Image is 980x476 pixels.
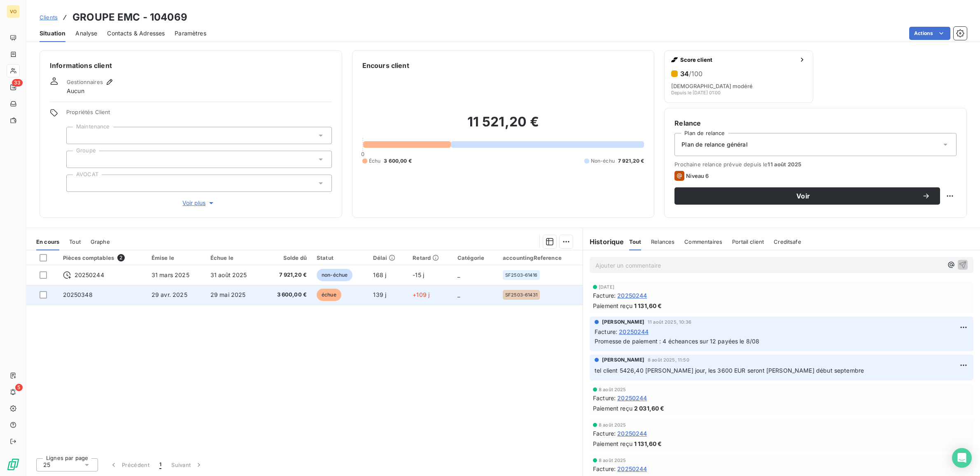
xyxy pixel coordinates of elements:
[73,180,80,187] input: Ajouter une valeur
[599,387,626,392] span: 8 août 2025
[681,140,747,149] span: Plan de relance général
[593,301,632,310] span: Paiement reçu
[152,254,201,261] div: Émise le
[210,291,246,298] span: 29 mai 2025
[268,271,307,279] span: 7 921,20 €
[67,87,84,95] span: Aucun
[36,238,59,245] span: En cours
[457,254,493,261] div: Catégorie
[684,238,722,245] span: Commentaires
[75,29,97,37] span: Analyse
[503,254,578,261] div: accountingReference
[505,292,537,297] span: SF2503-61431
[651,238,674,245] span: Relances
[634,301,662,310] span: 1 131,60 €
[362,61,409,70] h6: Encours client
[680,56,795,63] span: Score client
[583,237,624,247] h6: Historique
[618,157,644,165] span: 7 921,20 €
[66,109,332,120] span: Propriétés Client
[175,29,206,37] span: Paramètres
[107,29,165,37] span: Contacts & Adresses
[75,271,104,279] span: 20250244
[629,238,642,245] span: Tout
[619,327,649,336] span: 20250244
[66,198,332,208] button: Voir plus
[648,320,691,324] span: 11 août 2025, 10:36
[268,291,307,299] span: 3 600,00 €
[369,157,381,165] span: Échu
[317,289,341,301] span: échue
[591,157,615,165] span: Non-échu
[50,61,332,70] h6: Informations client
[373,291,386,298] span: 139 j
[680,70,702,78] h6: 34
[7,458,20,471] img: Logo LeanPay
[63,291,93,298] span: 20250348
[674,118,957,128] h6: Relance
[909,27,950,40] button: Actions
[593,404,632,413] span: Paiement reçu
[774,238,801,245] span: Creditsafe
[67,79,103,85] span: Gestionnaires
[361,151,364,157] span: 0
[617,394,647,402] span: 20250244
[634,439,662,448] span: 1 131,60 €
[69,238,81,245] span: Tout
[595,367,864,374] span: tel client 5426,40 [PERSON_NAME] jour, les 3600 EUR seront [PERSON_NAME] début septembre
[689,70,702,78] span: /100
[182,199,215,207] span: Voir plus
[105,456,154,474] button: Précédent
[952,448,972,468] div: Open Intercom Messenger
[595,338,759,345] span: Promesse de paiement : 4 écheances sur 12 payées le 8/08
[40,29,65,37] span: Situation
[602,356,644,364] span: [PERSON_NAME]
[593,464,616,473] span: Facture :
[15,384,23,391] span: 5
[593,429,616,438] span: Facture :
[159,461,161,469] span: 1
[40,14,58,21] span: Clients
[599,422,626,427] span: 8 août 2025
[413,254,447,261] div: Retard
[617,429,647,438] span: 20250244
[152,271,189,278] span: 31 mars 2025
[634,404,665,413] span: 2 031,60 €
[384,157,412,165] span: 3 600,00 €
[593,394,616,402] span: Facture :
[73,132,80,139] input: Ajouter une valeur
[373,271,386,278] span: 168 j
[595,327,617,336] span: Facture :
[43,461,50,469] span: 25
[457,271,460,278] span: _
[599,458,626,463] span: 8 août 2025
[72,10,187,25] h3: GROUPE EMC - 104069
[732,238,764,245] span: Portail client
[317,269,352,281] span: non-échue
[63,254,142,261] div: Pièces comptables
[617,464,647,473] span: 20250244
[684,193,922,199] span: Voir
[362,114,644,138] h2: 11 521,20 €
[210,254,258,261] div: Échue le
[505,273,537,278] span: SF2503-61416
[664,50,813,103] button: Score client34/100[DEMOGRAPHIC_DATA] modéréDepuis le [DATE] 01:00
[7,5,20,18] div: VO
[268,254,307,261] div: Solde dû
[617,291,647,300] span: 20250244
[671,90,721,95] span: Depuis le [DATE] 01:00
[152,291,187,298] span: 29 avr. 2025
[674,187,940,205] button: Voir
[154,456,166,474] button: 1
[210,271,247,278] span: 31 août 2025
[674,161,957,168] span: Prochaine relance prévue depuis le
[602,318,644,326] span: [PERSON_NAME]
[648,357,689,362] span: 8 août 2025, 11:50
[768,161,801,168] span: 11 août 2025
[671,83,753,89] span: [DEMOGRAPHIC_DATA] modéré
[117,254,125,261] span: 2
[166,456,208,474] button: Suivant
[73,156,80,163] input: Ajouter une valeur
[317,254,363,261] div: Statut
[373,254,403,261] div: Délai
